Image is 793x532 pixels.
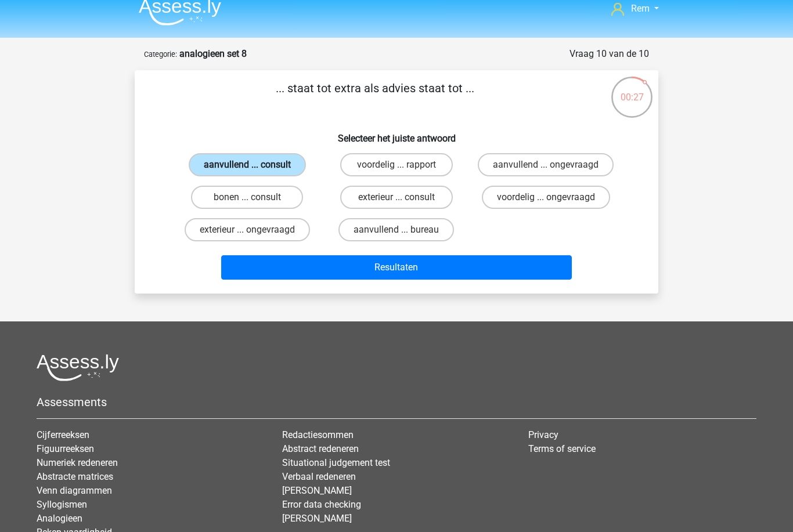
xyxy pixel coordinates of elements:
small: Categorie: [144,50,177,59]
label: voordelig ... ongevraagd [482,186,610,209]
strong: analogieen set 8 [179,48,247,59]
a: [PERSON_NAME] [282,513,352,524]
a: Syllogismen [37,499,87,510]
label: aanvullend ... bureau [338,218,454,241]
a: Abstract redeneren [282,443,359,454]
div: 00:27 [610,75,654,104]
h6: Selecteer het juiste antwoord [153,124,640,144]
a: Cijferreeksen [37,429,89,440]
a: Figuurreeksen [37,443,94,454]
span: Rem [631,3,650,14]
a: Verbaal redeneren [282,471,356,482]
label: exterieur ... consult [340,186,452,209]
div: Vraag 10 van de 10 [569,47,649,61]
a: Numeriek redeneren [37,457,118,468]
a: [PERSON_NAME] [282,485,352,496]
label: voordelig ... rapport [340,153,452,176]
a: Venn diagrammen [37,485,112,496]
a: Terms of service [528,443,596,454]
button: Resultaten [221,255,572,280]
a: Abstracte matrices [37,471,113,482]
a: Redactiesommen [282,429,354,440]
a: Situational judgement test [282,457,390,468]
a: Rem [607,2,664,16]
a: Error data checking [282,499,361,510]
img: Assessly logo [37,354,119,381]
a: Analogieen [37,513,82,524]
p: ... staat tot extra als advies staat tot ... [153,79,596,114]
label: aanvullend ... consult [189,153,306,176]
h5: Assessments [37,395,756,409]
a: Privacy [528,429,558,440]
label: exterieur ... ongevraagd [185,218,310,241]
label: aanvullend ... ongevraagd [478,153,614,176]
label: bonen ... consult [191,186,303,209]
